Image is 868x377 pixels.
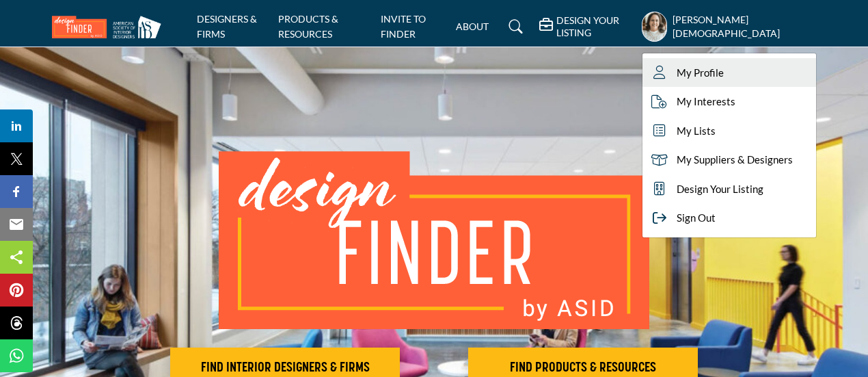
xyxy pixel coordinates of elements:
img: Site Logo [52,16,168,38]
a: Design Your Listing [642,174,816,204]
span: Sign Out [677,210,716,226]
a: INVITE TO FINDER [381,13,426,40]
span: My Interests [677,94,735,109]
span: My Profile [677,65,724,81]
a: DESIGNERS & FIRMS [197,13,257,40]
a: My Lists [642,116,816,146]
h5: [PERSON_NAME][DEMOGRAPHIC_DATA] [673,13,816,40]
a: ABOUT [456,21,489,32]
h5: DESIGN YOUR LISTING [556,14,635,39]
span: Design Your Listing [677,181,763,197]
a: My Suppliers & Designers [642,145,816,174]
a: My Interests [642,87,816,116]
h2: FIND INTERIOR DESIGNERS & FIRMS [174,360,396,376]
h2: FIND PRODUCTS & RESOURCES [472,360,694,376]
a: My Profile [642,58,816,88]
div: DESIGN YOUR LISTING [539,14,635,39]
span: My Suppliers & Designers [677,152,793,168]
span: My Lists [677,123,716,139]
img: image [219,151,649,329]
button: Show hide supplier dropdown [642,12,668,42]
a: Search [496,16,532,38]
a: PRODUCTS & RESOURCES [278,13,338,40]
